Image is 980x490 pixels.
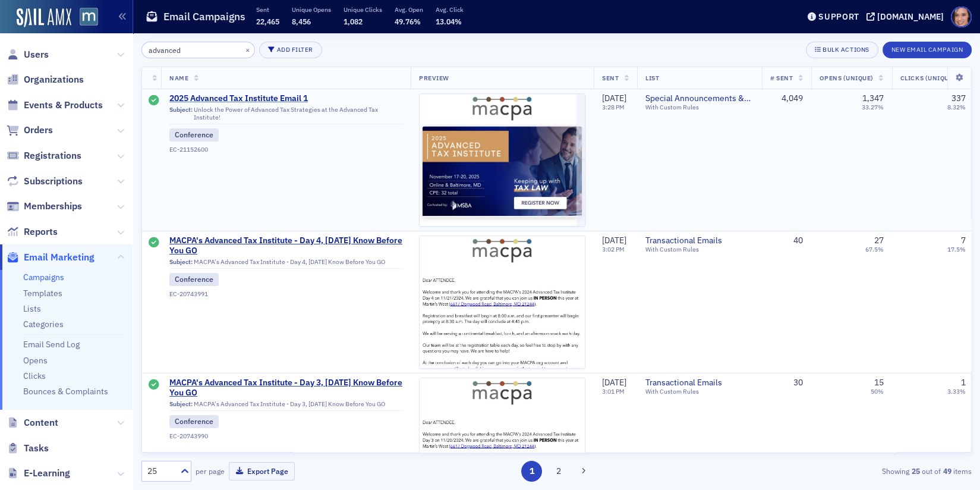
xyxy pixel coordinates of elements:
[548,461,569,482] button: 2
[961,235,966,246] div: 7
[862,93,884,104] div: 1,347
[961,378,966,388] div: 1
[602,93,626,103] span: [DATE]
[419,74,449,82] span: Preview
[645,74,659,82] span: List
[169,128,219,142] div: Conference
[7,99,103,112] a: Events & Products
[770,93,803,104] div: 4,049
[169,378,402,398] a: MACPA's Advanced Tax Institute - Day 3, [DATE] Know Before You GO
[196,466,225,476] label: per page
[24,442,49,455] span: Tasks
[141,42,255,58] input: Search…
[645,378,754,388] a: Transactional Emails
[24,124,53,137] span: Orders
[865,246,884,253] div: 67.5%
[24,73,84,86] span: Organizations
[871,388,884,395] div: 50%
[169,400,193,408] span: Subject:
[23,272,64,282] a: Campaigns
[24,251,94,264] span: Email Marketing
[147,465,174,478] div: 25
[645,103,754,111] div: With Custom Rules
[862,103,884,111] div: 33.27%
[7,124,53,137] a: Orders
[866,12,948,21] button: [DOMAIN_NAME]
[770,378,803,388] div: 30
[23,319,64,329] a: Categories
[395,5,423,14] p: Avg. Open
[71,8,98,28] a: View Homepage
[169,415,219,428] div: Conference
[169,93,402,104] span: 2025 Advanced Tax Institute Email 1
[24,99,103,112] span: Events & Products
[169,106,402,124] div: Unlock the Power of Advanced Tax Strategies at the Advanced Tax Institute!
[7,48,49,61] a: Users
[770,235,803,246] div: 40
[23,370,46,381] a: Clicks
[17,8,71,27] img: SailAMX
[344,5,382,14] p: Unique Clicks
[645,246,754,253] div: With Custom Rules
[7,73,84,86] a: Organizations
[24,467,70,480] span: E-Learning
[883,42,972,58] button: New Email Campaign
[395,17,421,26] span: 49.76%
[602,245,625,253] time: 3:02 PM
[242,44,253,55] button: ×
[941,466,953,476] strong: 49
[703,466,972,476] div: Showing out of items
[229,462,295,480] button: Export Page
[256,17,279,26] span: 22,465
[602,74,619,82] span: Sent
[874,378,884,388] div: 15
[292,17,311,26] span: 8,456
[602,377,626,388] span: [DATE]
[7,467,70,480] a: E-Learning
[292,5,331,14] p: Unique Opens
[947,388,966,395] div: 3.33%
[169,273,219,286] div: Conference
[7,416,58,429] a: Content
[7,149,81,162] a: Registrations
[24,175,83,188] span: Subscriptions
[874,235,884,246] div: 27
[883,43,972,54] a: New Email Campaign
[169,258,402,269] div: MACPA's Advanced Tax Institute - Day 4, [DATE] Know Before You GO
[80,8,98,26] img: SailAMX
[820,74,873,82] span: Opens (Unique)
[951,93,966,104] div: 337
[7,200,82,213] a: Memberships
[602,235,626,246] span: [DATE]
[645,388,754,395] div: With Custom Rules
[169,74,188,82] span: Name
[259,42,322,58] button: Add Filter
[7,225,58,238] a: Reports
[951,7,972,27] span: Profile
[436,5,464,14] p: Avg. Click
[169,106,193,121] span: Subject:
[877,11,944,22] div: [DOMAIN_NAME]
[24,200,82,213] span: Memberships
[169,432,402,440] div: EC-20743990
[602,103,625,111] time: 3:28 PM
[149,95,159,107] div: Sent
[24,48,49,61] span: Users
[909,466,922,476] strong: 25
[23,339,80,350] a: Email Send Log
[169,258,193,266] span: Subject:
[947,103,966,111] div: 8.32%
[256,5,279,14] p: Sent
[24,416,58,429] span: Content
[818,11,859,22] div: Support
[645,235,754,246] a: Transactional Emails
[24,149,81,162] span: Registrations
[23,355,48,366] a: Opens
[169,400,402,411] div: MACPA's Advanced Tax Institute - Day 3, [DATE] Know Before You GO
[169,235,402,256] a: MACPA's Advanced Tax Institute - Day 4, [DATE] Know Before You GO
